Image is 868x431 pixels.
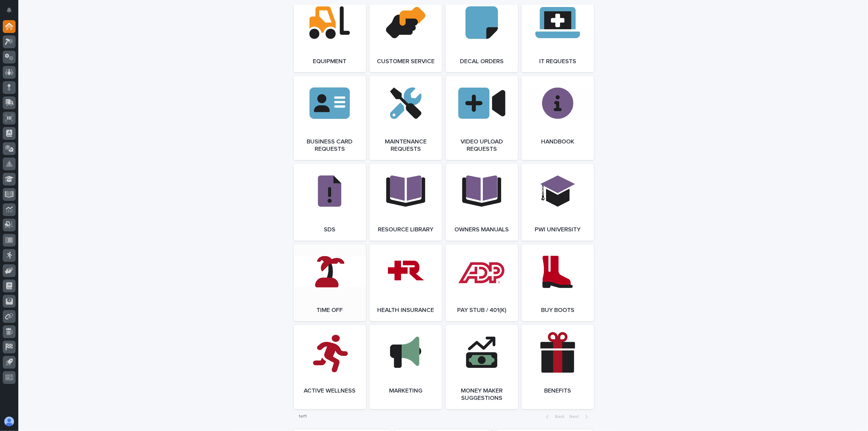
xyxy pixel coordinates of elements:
span: Next [569,415,583,419]
button: Next [567,414,593,420]
button: Back [541,414,567,420]
a: Owners Manuals [446,164,518,241]
a: PWI University [522,164,594,241]
button: Notifications [3,4,16,16]
a: Time Off [294,244,366,321]
a: Health Insurance [370,244,442,321]
p: 1 of 1 [294,409,312,424]
a: Benefits [522,325,594,409]
div: Notifications [8,7,16,17]
a: Handbook [522,76,594,160]
span: Back [551,415,564,419]
a: Resource Library [370,164,442,241]
a: Active Wellness [294,325,366,409]
a: Buy Boots [522,244,594,321]
a: Money Maker Suggestions [446,325,518,409]
a: SDS [294,164,366,241]
a: Maintenance Requests [370,76,442,160]
a: Business Card Requests [294,76,366,160]
button: users-avatar [3,415,16,428]
a: Video Upload Requests [446,76,518,160]
a: Marketing [370,325,442,409]
a: Pay Stub / 401(k) [446,244,518,321]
